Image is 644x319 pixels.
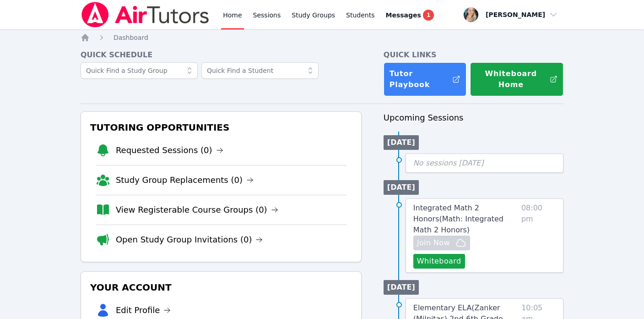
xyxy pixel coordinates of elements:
[116,203,278,216] a: View Registerable Course Groups (0)
[114,33,148,42] a: Dashboard
[116,304,171,317] a: Edit Profile
[116,233,263,246] a: Open Study Group Invitations (0)
[116,144,223,157] a: Requested Sessions (0)
[384,135,419,150] li: [DATE]
[521,203,556,269] span: 08:00 pm
[201,62,319,79] input: Quick Find a Student
[384,49,563,60] h4: Quick Links
[384,280,419,295] li: [DATE]
[116,174,254,187] a: Study Group Replacements (0)
[413,236,470,250] button: Join Now
[81,2,210,27] img: Air Tutors
[88,119,354,136] h3: Tutoring Opportunities
[413,254,465,269] button: Whiteboard
[423,10,434,21] span: 1
[417,237,450,248] span: Join Now
[88,279,354,296] h3: Your Account
[384,62,466,96] a: Tutor Playbook
[413,203,503,234] span: Integrated Math 2 Honors ( Math: Integrated Math 2 Honors )
[384,180,419,195] li: [DATE]
[470,62,563,96] button: Whiteboard Home
[413,159,484,167] span: No sessions [DATE]
[81,33,563,42] nav: Breadcrumb
[81,49,362,60] h4: Quick Schedule
[81,62,198,79] input: Quick Find a Study Group
[386,11,421,20] span: Messages
[384,111,563,124] h3: Upcoming Sessions
[114,34,148,41] span: Dashboard
[413,203,518,236] a: Integrated Math 2 Honors(Math: Integrated Math 2 Honors)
